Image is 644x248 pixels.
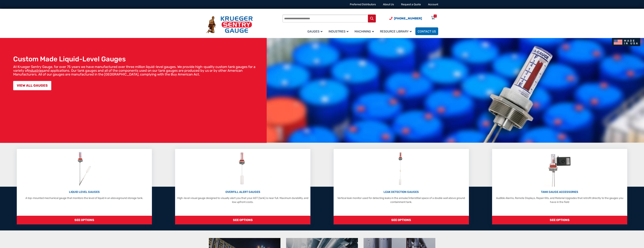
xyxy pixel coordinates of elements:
p: OVERFILL ALERT GAUGES [177,190,309,194]
span: Contact Us [418,30,436,33]
span: SEE OPTIONS [334,216,469,224]
p: At Krueger Sentry Gauge, for over 75 years we have manufactured over three million liquid-level g... [13,65,265,76]
a: Overfill Alert Gauges OVERFILL ALERT GAUGES High-level visual gauge designed to visually alert yo... [175,149,310,224]
img: bg_hero_bannerksentry [267,38,644,143]
img: Liquid Level Gauges [74,151,94,187]
p: A top-mounted mechanical gauge that monitors the level of liquid in an aboveground storage tank. [19,196,150,200]
a: Industries [326,27,352,36]
a: industries [29,69,44,73]
img: Leak Detection Gauges [394,151,409,187]
p: High-level visual gauge designed to visually alert you that your AST (tank) is near full. Maximum... [177,196,309,204]
span: SEE OPTIONS [17,216,152,224]
p: TANK GAUGE ACCESSORIES [494,190,626,194]
a: Request a Quote [401,3,421,6]
a: Account [428,3,438,6]
a: Gauges [305,27,326,36]
div: 0 [435,15,436,18]
img: Overfill Alert Gauges [234,151,251,187]
a: Resource Library [378,27,415,36]
a: Phone Number (920) 434-8860 [389,16,422,21]
img: Krueger Sentry Gauge [206,16,253,33]
span: SEE OPTIONS [492,216,627,224]
img: Made In USA [612,38,640,46]
span: SEE OPTIONS [175,216,310,224]
h1: Custom Made Liquid-Level Gauges [13,55,265,63]
a: Liquid Level Gauges LIQUID LEVEL GAUGES A top-mounted mechanical gauge that monitors the level of... [17,149,152,224]
a: VIEW ALL GAUGES [13,81,51,90]
a: Tank Gauge Accessories TANK GAUGE ACCESSORIES Audible Alarms, Remote Displays, Repair Kits, and M... [492,149,627,224]
span: Machining [355,30,374,33]
span: [PHONE_NUMBER] [394,17,422,20]
img: Tank Gauge Accessories [544,151,575,187]
span: Resource Library [380,30,412,33]
a: About Us [383,3,394,6]
p: LEAK DETECTION GAUGES [335,190,467,194]
p: Vertical leak monitor used for detecting leaks in the annular/interstitial space of a double wall... [335,196,467,204]
p: Audible Alarms, Remote Displays, Repair Kits, and Material Upgrades that retrofit directly to the... [494,196,626,204]
p: LIQUID LEVEL GAUGES [19,190,150,194]
span: Industries [329,30,348,33]
a: Preferred Distributors [350,3,376,6]
a: Contact Us [415,27,438,35]
a: Machining [352,27,378,36]
a: Leak Detection Gauges LEAK DETECTION GAUGES Vertical leak monitor used for detecting leaks in the... [334,149,469,224]
span: Gauges [307,30,322,33]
